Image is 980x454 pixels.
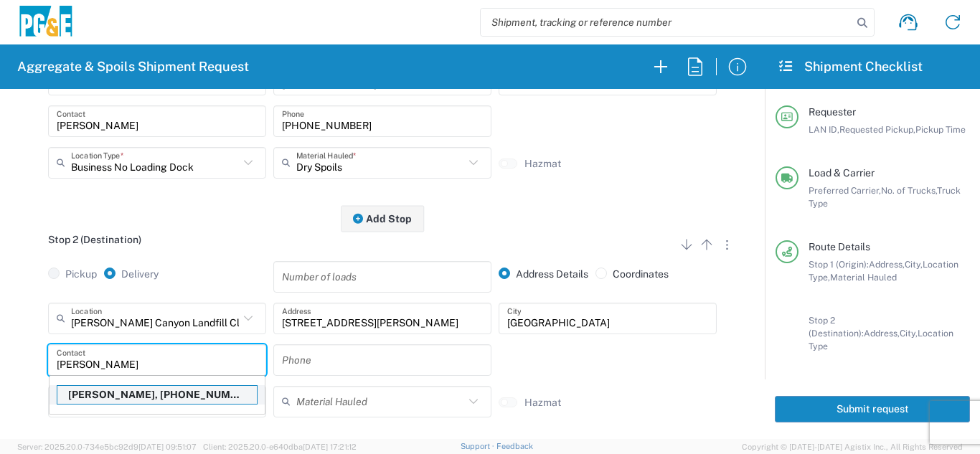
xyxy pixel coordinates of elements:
[496,442,533,450] a: Feedback
[341,205,424,232] button: Add Stop
[203,443,357,451] span: Client: 2025.20.0-e640dba
[809,241,870,252] span: Route Details
[775,396,970,422] button: Submit request
[303,443,357,451] span: [DATE] 17:21:12
[881,185,937,196] span: No. of Trucks,
[869,259,905,270] span: Address,
[595,268,669,280] label: Coordinates
[809,124,839,135] span: LAN ID,
[809,315,864,339] span: Stop 2 (Destination):
[905,259,923,270] span: City,
[17,6,75,39] img: pge
[48,234,141,245] span: Stop 2 (Destination)
[839,124,915,135] span: Requested Pickup,
[915,124,966,135] span: Pickup Time
[864,328,900,339] span: Address,
[138,443,197,451] span: [DATE] 09:51:07
[499,268,588,280] label: Address Details
[17,443,197,451] span: Server: 2025.20.0-734e5bc92d9
[809,185,881,196] span: Preferred Carrier,
[461,442,496,450] a: Support
[17,58,249,75] h2: Aggregate & Spoils Shipment Request
[809,167,875,179] span: Load & Carrier
[742,440,963,453] span: Copyright © [DATE]-[DATE] Agistix Inc., All Rights Reserved
[830,272,897,283] span: Material Hauled
[57,386,257,404] p: James Aton, 619-889-2915
[809,259,869,270] span: Stop 1 (Origin):
[809,106,856,118] span: Requester
[524,157,561,170] label: Hazmat
[481,9,852,36] input: Shipment, tracking or reference number
[524,396,561,409] label: Hazmat
[778,58,923,75] h2: Shipment Checklist
[900,328,918,339] span: City,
